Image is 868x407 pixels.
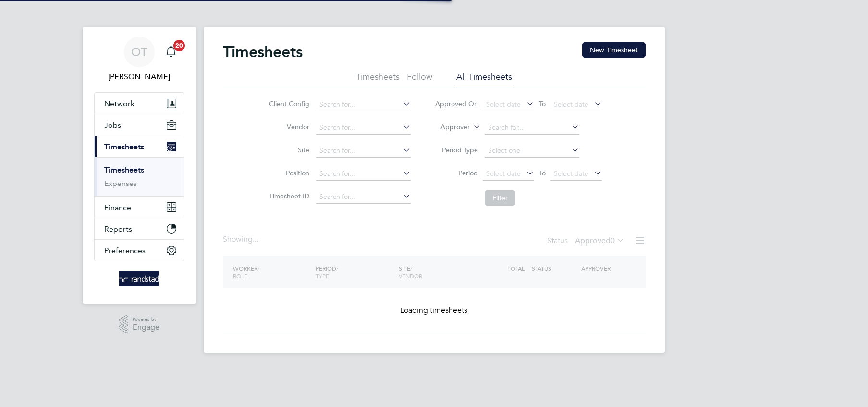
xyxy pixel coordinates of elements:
span: ... [253,234,258,244]
label: Approver [427,123,470,132]
button: Reports [95,218,184,239]
input: Search for... [485,121,579,135]
a: Go to home page [94,271,184,286]
div: Timesheets [95,157,184,196]
span: Select date [554,169,588,178]
input: Search for... [316,121,411,135]
label: Period [435,169,478,177]
button: Timesheets [95,136,184,157]
label: Timesheet ID [266,192,309,200]
span: To [536,167,549,179]
button: Filter [485,190,515,206]
span: To [536,98,549,110]
label: Approved On [435,99,478,108]
button: Preferences [95,240,184,261]
span: 0 [611,236,615,246]
span: Select date [486,169,521,178]
span: Powered by [133,315,159,323]
span: Network [104,99,134,108]
li: Timesheets I Follow [356,71,432,88]
span: 20 [173,40,185,51]
span: OT [131,46,147,58]
span: Timesheets [104,142,144,151]
label: Site [266,146,309,154]
span: Preferences [104,246,146,255]
a: 20 [161,37,181,67]
span: Select date [486,100,521,109]
a: Timesheets [104,165,144,174]
input: Search for... [316,98,411,111]
button: New Timesheet [582,42,646,58]
div: Status [547,234,626,248]
h2: Timesheets [223,42,303,62]
span: Reports [104,224,132,234]
a: Expenses [104,179,137,188]
span: Engage [133,323,159,332]
a: OT[PERSON_NAME] [94,37,184,83]
input: Select one [485,144,579,158]
a: Powered byEngage [119,315,159,333]
li: All Timesheets [456,71,512,88]
button: Jobs [95,114,184,136]
label: Approved [575,236,624,246]
label: Period Type [435,146,478,154]
nav: Main navigation [83,27,196,304]
button: Network [95,93,184,114]
input: Search for... [316,167,411,181]
input: Search for... [316,144,411,158]
span: Select date [554,100,588,109]
img: randstad-logo-retina.png [119,271,159,286]
button: Finance [95,197,184,218]
span: Jobs [104,121,121,130]
span: Oliver Taylor [94,71,184,83]
label: Position [266,169,309,177]
label: Client Config [266,99,309,108]
span: Finance [104,203,131,212]
label: Vendor [266,123,309,131]
div: Showing [223,234,260,245]
input: Search for... [316,190,411,204]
